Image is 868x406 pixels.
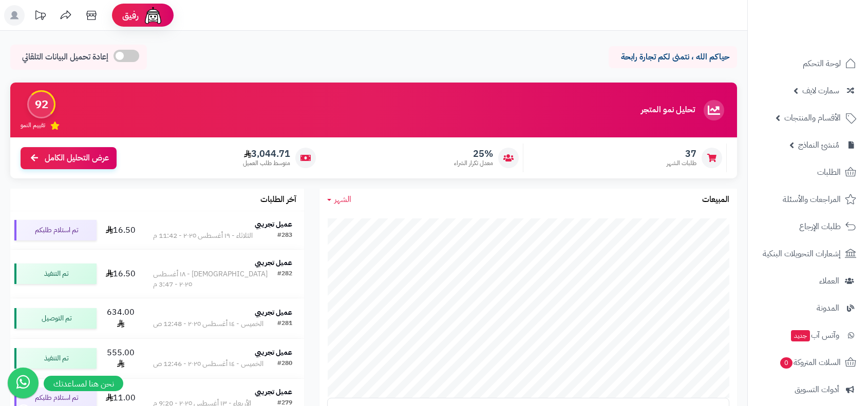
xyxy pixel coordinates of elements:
td: 16.50 [101,211,141,249]
span: عرض التحليل الكامل [45,152,109,164]
span: 25% [454,148,493,159]
span: طلبات الإرجاع [799,219,841,234]
div: [DEMOGRAPHIC_DATA] - ١٨ أغسطس ٢٠٢٥ - 3:47 م [153,269,277,290]
span: 0 [780,357,792,369]
span: إعادة تحميل البيانات التلقائي [22,51,108,63]
p: حياكم الله ، نتمنى لكم تجارة رابحة [616,51,729,63]
a: المدونة [754,296,862,320]
span: لوحة التحكم [803,56,841,71]
a: العملاء [754,269,862,293]
span: الأقسام والمنتجات [784,111,841,125]
strong: عميل تجريبي [255,219,292,230]
span: المدونة [817,301,839,315]
div: الخميس - ١٤ أغسطس ٢٠٢٥ - 12:46 ص [153,359,263,369]
span: السلات المتروكة [779,355,841,370]
span: المراجعات والأسئلة [783,192,841,207]
span: 3,044.71 [243,148,290,159]
img: ai-face.png [143,5,163,26]
div: الخميس - ١٤ أغسطس ٢٠٢٥ - 12:48 ص [153,319,263,329]
div: تم التوصيل [14,308,97,329]
span: 37 [667,148,696,159]
span: الطلبات [817,165,841,179]
div: #280 [277,359,292,369]
h3: تحليل نمو المتجر [641,106,695,115]
a: وآتس آبجديد [754,323,862,348]
span: طلبات الشهر [667,159,696,168]
span: إشعارات التحويلات البنكية [763,247,841,261]
a: السلات المتروكة0 [754,350,862,375]
span: العملاء [819,274,839,288]
div: #283 [277,231,292,241]
span: وآتس آب [790,328,839,342]
div: تم التنفيذ [14,348,97,369]
h3: المبيعات [702,195,729,205]
a: تحديثات المنصة [27,5,53,28]
a: أدوات التسويق [754,377,862,402]
strong: عميل تجريبي [255,347,292,358]
a: لوحة التحكم [754,51,862,76]
td: 555.00 [101,339,141,379]
a: عرض التحليل الكامل [21,147,117,169]
div: تم التنفيذ [14,263,97,284]
div: #282 [277,269,292,290]
a: إشعارات التحويلات البنكية [754,241,862,266]
a: الطلبات [754,160,862,185]
a: الشهر [327,194,351,206]
span: أدوات التسويق [795,382,839,397]
div: الثلاثاء - ١٩ أغسطس ٢٠٢٥ - 11:42 م [153,231,253,241]
td: 634.00 [101,298,141,338]
span: الشهر [334,193,351,206]
strong: عميل تجريبي [255,387,292,397]
strong: عميل تجريبي [255,307,292,318]
td: 16.50 [101,250,141,298]
div: #281 [277,319,292,329]
span: سمارت لايف [802,84,839,98]
span: رفيق [122,9,139,22]
h3: آخر الطلبات [260,195,296,205]
span: مُنشئ النماذج [798,138,839,152]
span: معدل تكرار الشراء [454,159,493,168]
span: متوسط طلب العميل [243,159,290,168]
span: تقييم النمو [21,121,45,130]
span: جديد [791,330,810,341]
a: المراجعات والأسئلة [754,187,862,212]
div: تم استلام طلبكم [14,220,97,240]
a: طلبات الإرجاع [754,214,862,239]
strong: عميل تجريبي [255,257,292,268]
